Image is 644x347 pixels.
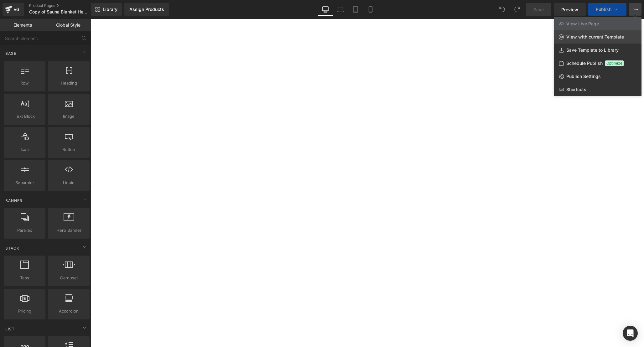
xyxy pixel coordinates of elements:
span: Heading [50,80,88,86]
span: View with current Template [566,34,624,40]
a: Laptop [333,3,348,16]
span: Copy of Sauna Blanket Healifeco-Nur [29,9,89,14]
a: Preview [554,3,586,16]
span: Preview [561,6,578,13]
span: Image [50,113,88,120]
button: Redo [511,3,523,16]
span: Separator [6,179,44,186]
a: New Library [91,3,122,16]
button: View Live PageView with current TemplateSave Template to LibrarySchedule PublishOptimizePublish S... [629,3,641,16]
span: Row [6,80,44,86]
a: Mobile [363,3,378,16]
a: Product Pages [29,3,101,8]
span: Library [103,7,117,12]
a: Global Style [45,19,91,31]
span: Icon [6,146,44,153]
span: Carousel [50,275,88,281]
span: Schedule Publish [566,60,603,66]
span: Hero Banner [50,227,88,234]
span: Publish Settings [566,74,601,79]
span: Text Block [6,113,44,120]
span: List [5,326,15,332]
span: View Live Page [566,21,599,27]
span: Pricing [6,308,44,314]
span: Save Template to Library [566,47,619,53]
span: Base [5,50,17,56]
span: Liquid [50,179,88,186]
button: Publish [588,3,626,16]
a: v6 [3,3,24,16]
span: Parallax [6,227,44,234]
a: Desktop [318,3,333,16]
span: Optimize [605,60,624,66]
span: Shortcuts [566,87,586,92]
span: Button [50,146,88,153]
span: Stack [5,245,20,251]
span: Publish [596,7,611,12]
span: Banner [5,198,23,204]
span: Save [533,6,544,13]
div: Assign Products [129,7,164,12]
span: Accordion [50,308,88,314]
button: Undo [496,3,508,16]
div: v6 [13,5,20,13]
div: Open Intercom Messenger [623,326,638,341]
span: Tabs [6,275,44,281]
a: Tablet [348,3,363,16]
